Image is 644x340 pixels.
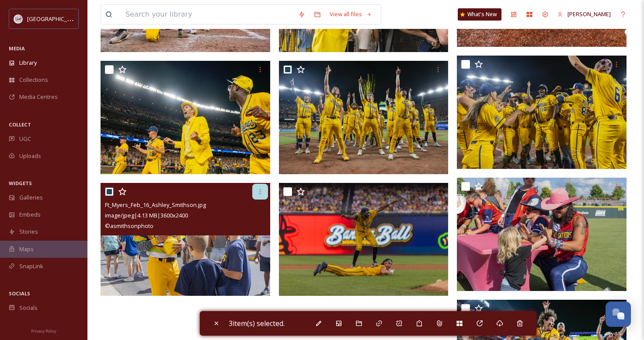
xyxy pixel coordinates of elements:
[457,56,627,169] img: 08.01.25_Baltimore_AdamJonesAppearance_AshSmithson.jpg
[101,183,270,296] img: Ft_Myers_Feb_16_Ashley_Smithson.jpg
[279,61,449,174] img: 8.1_Baltimore-12_jpg_Ashley_Smithson.jpg
[279,183,449,296] img: 6.28_Game-4_Ashley_Smithson.jpg
[9,290,30,297] span: SOCIALS
[606,301,631,327] button: Open Chat
[19,228,38,236] span: Stories
[19,245,34,253] span: Maps
[9,180,32,186] span: WIDGETS
[14,14,23,23] img: CollegeStation_Visit_Bug_Color.png
[31,328,56,334] span: Privacy Policy
[19,262,43,270] span: SnapLink
[19,93,58,101] span: Media Centres
[19,135,31,143] span: UGC
[567,10,611,18] span: [PERSON_NAME]
[19,59,37,67] span: Library
[19,210,41,219] span: Embeds
[9,121,31,128] span: COLLECT
[31,325,56,336] a: Privacy Policy
[19,304,38,312] span: Socials
[457,178,627,291] img: Arkansas_8.16-25_Ashley_Smithson.jpg
[325,6,376,23] a: View all files
[19,193,43,202] span: Galleries
[105,222,153,230] span: © asmithsonphoto
[121,5,294,24] input: Search your library
[105,201,206,209] span: Ft_Myers_Feb_16_Ashley_Smithson.jpg
[101,61,270,174] img: 09.19.2025_Seattle_HeyBaby_ARouch.jpg
[229,319,285,328] span: 3 item(s) selected.
[9,45,25,52] span: MEDIA
[105,211,188,219] span: image/jpeg | 4.13 MB | 3600 x 2400
[19,152,41,160] span: Uploads
[19,76,48,84] span: Collections
[27,14,83,23] span: [GEOGRAPHIC_DATA]
[458,8,501,21] a: What's New
[553,6,615,23] a: [PERSON_NAME]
